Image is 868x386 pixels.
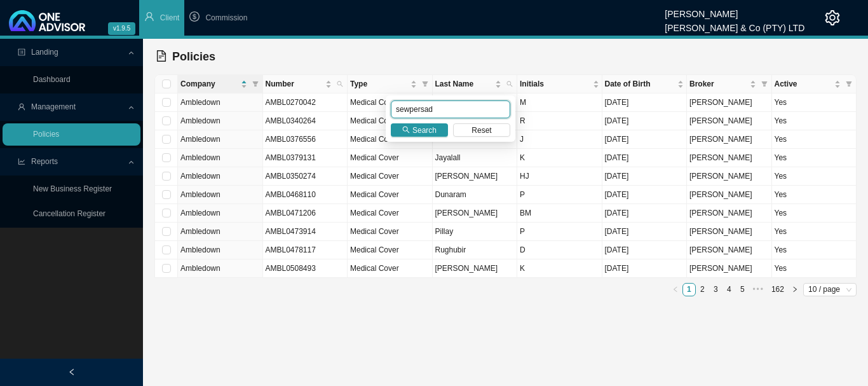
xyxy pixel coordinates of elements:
[772,75,857,93] th: Active
[266,190,316,199] span: AMBL0468110
[772,223,857,241] td: Yes
[18,158,25,165] span: line-chart
[689,264,752,273] span: [PERSON_NAME]
[180,153,220,162] span: Ambledown
[517,259,602,278] td: K
[266,98,316,107] span: AMBL0270042
[520,78,590,90] span: Initials
[350,78,408,90] span: Type
[772,93,857,112] td: Yes
[775,78,832,90] span: Active
[180,227,220,236] span: Ambledown
[266,209,316,217] span: AMBL0471206
[504,75,515,93] span: search
[602,149,688,167] td: [DATE]
[422,81,428,87] span: filter
[772,259,857,278] td: Yes
[453,123,510,137] button: Reset
[665,3,804,17] div: [PERSON_NAME]
[172,50,215,63] span: Policies
[350,227,399,236] span: Medical Cover
[266,116,316,125] span: AMBL0340264
[517,223,602,241] td: P
[180,172,220,181] span: Ambledown
[180,135,220,144] span: Ambledown
[471,124,491,137] span: Reset
[696,283,709,296] li: 2
[669,283,682,296] li: Previous Page
[749,283,767,296] li: Next 5 Pages
[33,209,105,218] a: Cancellation Register
[772,186,857,204] td: Yes
[31,48,58,57] span: Landing
[602,112,688,130] td: [DATE]
[602,93,688,112] td: [DATE]
[517,149,602,167] td: K
[337,81,343,87] span: search
[517,93,602,112] td: M
[843,75,855,93] span: filter
[789,283,802,296] button: right
[266,172,316,181] span: AMBL0350274
[687,75,772,93] th: Broker
[433,93,518,112] td: Gard
[689,245,752,254] span: [PERSON_NAME]
[517,241,602,259] td: D
[180,190,220,199] span: Ambledown
[391,123,448,137] button: Search
[683,284,695,296] a: 1
[31,157,58,166] span: Reports
[789,283,802,296] li: Next Page
[602,75,688,93] th: Date of Birth
[266,264,316,273] span: AMBL0508493
[180,264,220,273] span: Ambledown
[517,112,602,130] td: R
[156,50,167,62] span: file-text
[792,286,798,293] span: right
[602,186,688,204] td: [DATE]
[263,75,348,93] th: Number
[689,209,752,217] span: [PERSON_NAME]
[334,75,346,93] span: search
[803,283,857,296] div: Page Size
[665,17,804,31] div: [PERSON_NAME] & Co (PTY) LTD
[144,11,154,22] span: user
[722,283,736,296] li: 4
[266,153,316,162] span: AMBL0379131
[160,13,180,22] span: Client
[33,130,59,139] a: Policies
[350,172,399,181] span: Medical Cover
[772,149,857,167] td: Yes
[602,167,688,186] td: [DATE]
[350,135,399,144] span: Medical Cover
[761,81,768,87] span: filter
[350,264,399,273] span: Medical Cover
[266,245,316,254] span: AMBL0478117
[180,98,220,107] span: Ambledown
[18,48,25,56] span: profile
[772,130,857,149] td: Yes
[710,284,722,296] a: 3
[669,283,682,296] button: left
[772,112,857,130] td: Yes
[33,184,112,193] a: New Business Register
[433,149,518,167] td: Jayalall
[252,81,259,87] span: filter
[419,75,431,93] span: filter
[433,186,518,204] td: Dunaram
[350,98,399,107] span: Medical Cover
[696,284,709,296] a: 2
[825,10,840,25] span: setting
[689,98,752,107] span: [PERSON_NAME]
[517,186,602,204] td: P
[602,130,688,149] td: [DATE]
[506,81,513,87] span: search
[517,75,602,93] th: Initials
[517,204,602,223] td: BM
[350,209,399,217] span: Medical Cover
[266,78,323,90] span: Number
[723,284,735,296] a: 4
[689,135,752,144] span: [PERSON_NAME]
[205,13,247,22] span: Commission
[180,116,220,125] span: Ambledown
